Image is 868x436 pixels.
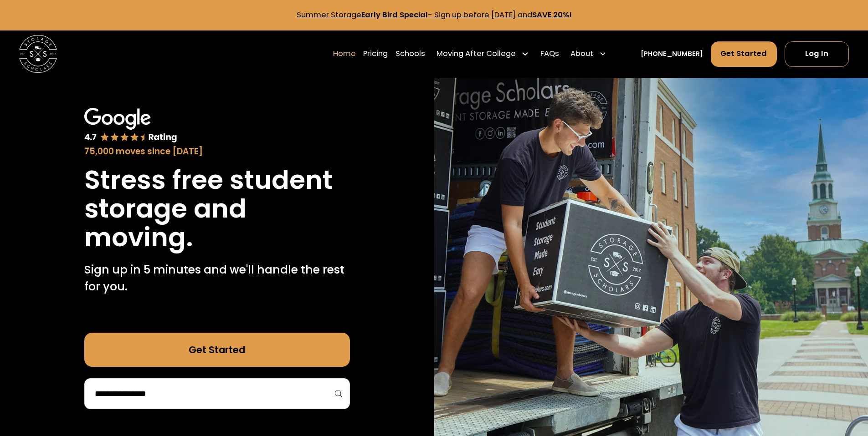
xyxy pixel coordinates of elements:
[84,166,350,252] h1: Stress free student storage and moving.
[333,41,356,67] a: Home
[785,41,849,67] a: Log In
[570,48,593,60] div: About
[532,10,572,20] strong: SAVE 20%!
[363,41,388,67] a: Pricing
[395,41,425,67] a: Schools
[19,35,57,73] a: home
[84,333,350,367] a: Get Started
[84,145,350,158] div: 75,000 moves since [DATE]
[567,41,611,67] div: About
[361,10,428,20] strong: Early Bird Special
[711,41,777,67] a: Get Started
[437,48,516,60] div: Moving After College
[84,108,177,143] img: Google 4.7 star rating
[297,10,572,20] a: Summer StorageEarly Bird Special- Sign up before [DATE] andSAVE 20%!
[540,41,559,67] a: FAQs
[19,35,57,73] img: Storage Scholars main logo
[84,261,350,295] p: Sign up in 5 minutes and we'll handle the rest for you.
[433,41,533,67] div: Moving After College
[641,49,703,59] a: [PHONE_NUMBER]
